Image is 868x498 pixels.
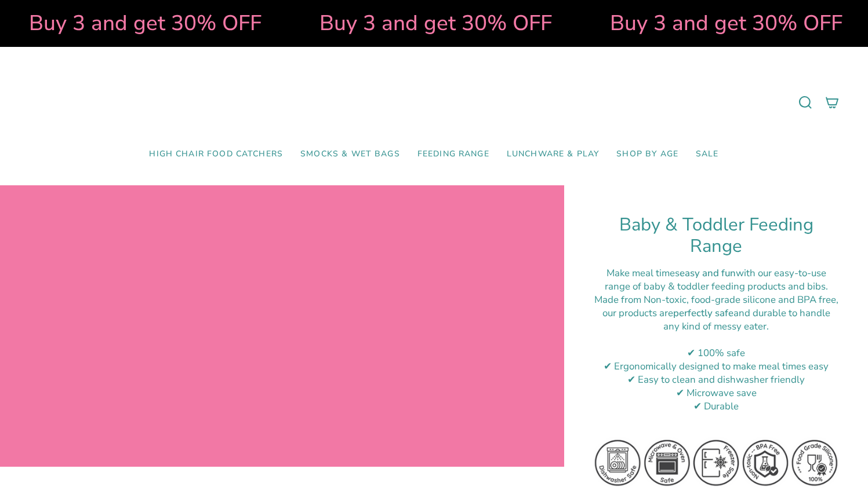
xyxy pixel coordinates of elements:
span: ✔ Microwave save [676,386,757,400]
span: High Chair Food Catchers [149,149,283,159]
span: ade from Non-toxic, food-grade silicone and BPA free, our products are and durable to handle any ... [602,293,838,333]
a: Feeding Range [409,141,498,168]
a: Lunchware & Play [498,141,608,168]
a: SALE [687,141,728,168]
span: Feeding Range [417,149,489,159]
div: ✔ Durable [593,400,839,413]
a: Smocks & Wet Bags [292,141,409,168]
strong: perfectly safe [673,306,733,320]
h1: Baby & Toddler Feeding Range [593,214,839,258]
div: M [593,293,839,333]
strong: Buy 3 and get 30% OFF [313,9,546,38]
div: ✔ Easy to clean and dishwasher friendly [593,373,839,386]
a: High Chair Food Catchers [140,141,292,168]
a: Shop by Age [608,141,687,168]
strong: Buy 3 and get 30% OFF [23,9,255,38]
span: Lunchware & Play [507,149,599,159]
div: ✔ 100% safe [593,346,839,360]
a: Mumma’s Little Helpers [334,64,534,141]
strong: Buy 3 and get 30% OFF [604,9,836,38]
span: SALE [696,149,719,159]
div: ✔ Ergonomically designed to make meal times easy [593,360,839,373]
div: Make meal times with our easy-to-use range of baby & toddler feeding products and bibs. [593,266,839,293]
span: Shop by Age [616,149,678,159]
span: Smocks & Wet Bags [300,149,400,159]
strong: easy and fun [680,266,736,280]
